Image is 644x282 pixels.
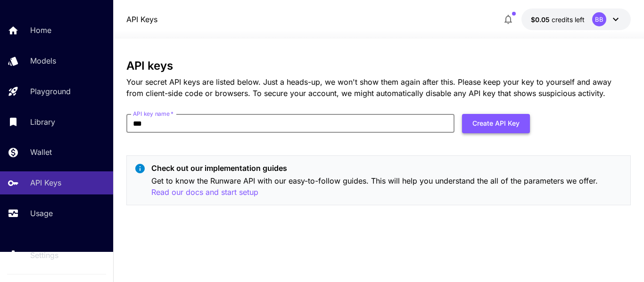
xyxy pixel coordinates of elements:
[531,15,585,24] div: $0.05
[521,8,631,30] button: $0.05BB
[30,250,58,261] p: Settings
[126,76,631,99] p: Your secret API keys are listed below. Just a heads-up, we won't show them again after this. Plea...
[126,59,631,73] h3: API keys
[30,55,56,66] p: Models
[126,14,157,25] nav: breadcrumb
[30,177,61,188] p: API Keys
[30,208,53,219] p: Usage
[133,110,173,118] label: API key name
[151,162,623,174] p: Check out our implementation guides
[30,24,51,36] p: Home
[151,175,623,198] p: Get to know the Runware API with our easy-to-follow guides. This will help you understand the all...
[30,146,52,158] p: Wallet
[30,86,71,97] p: Playground
[552,16,585,24] span: credits left
[531,16,552,24] span: $0.05
[592,12,606,26] div: BB
[462,114,530,133] button: Create API Key
[151,186,258,198] button: Read our docs and start setup
[30,116,55,128] p: Library
[126,14,157,25] a: API Keys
